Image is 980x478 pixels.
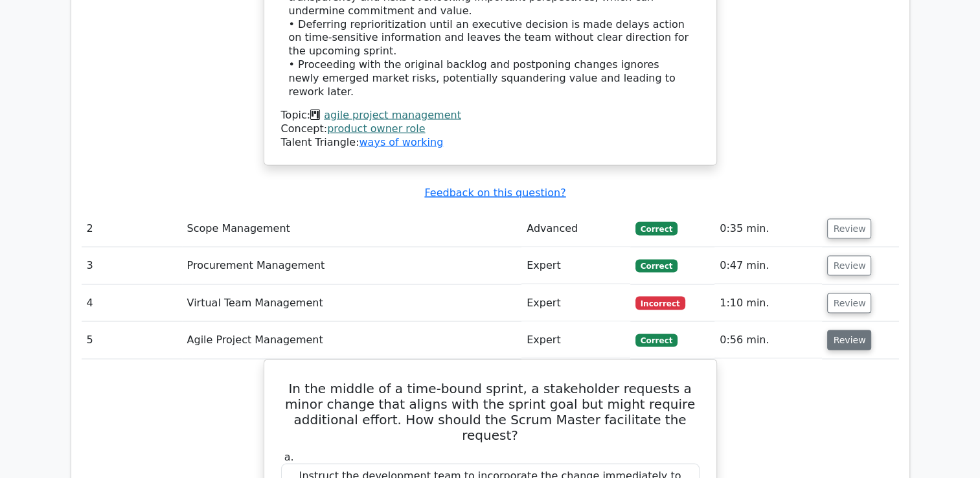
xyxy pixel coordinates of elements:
a: Feedback on this question? [424,187,565,199]
td: Expert [521,285,630,322]
span: Correct [635,260,678,273]
td: 0:35 min. [714,211,822,247]
td: 4 [82,285,182,322]
span: Correct [635,334,678,347]
td: Scope Management [182,211,522,247]
td: 3 [82,247,182,284]
span: a. [284,451,294,463]
span: Incorrect [635,297,685,310]
td: Advanced [521,211,630,247]
td: 5 [82,322,182,359]
td: Agile Project Management [182,322,522,359]
h5: In the middle of a time-bound sprint, a stakeholder requests a minor change that aligns with the ... [280,381,701,443]
td: 2 [82,211,182,247]
td: Virtual Team Management [182,285,522,322]
a: agile project management [324,109,461,121]
td: 1:10 min. [714,285,822,322]
div: Topic: [281,109,700,122]
a: ways of working [359,136,443,148]
div: Concept: [281,122,700,136]
div: Talent Triangle: [281,109,700,149]
td: 0:56 min. [714,322,822,359]
button: Review [827,219,871,239]
td: Expert [521,322,630,359]
td: Procurement Management [182,247,522,284]
button: Review [827,293,871,313]
a: product owner role [327,122,425,135]
td: 0:47 min. [714,247,822,284]
td: Expert [521,247,630,284]
button: Review [827,330,871,350]
span: Correct [635,222,678,235]
button: Review [827,256,871,276]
